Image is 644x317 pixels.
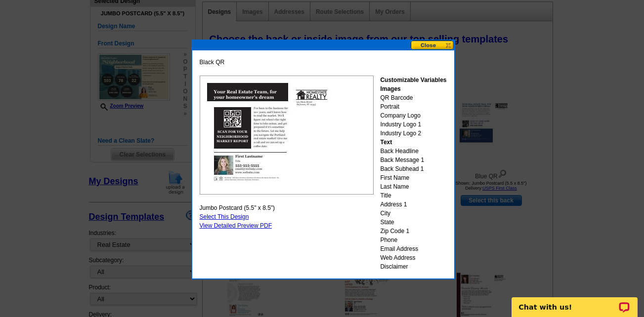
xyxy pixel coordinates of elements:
[200,58,225,67] span: Black QR
[380,76,446,271] div: QR Barcode Portrait Company Logo Industry Logo 1 Industry Logo 2 Back Headline Back Message 1 Bac...
[200,76,374,195] img: GENPJB_BlackQr_All.jpg
[200,213,249,220] a: Select This Design
[200,203,275,212] span: Jumbo Postcard (5.5" x 8.5")
[505,286,644,317] iframe: LiveChat chat widget
[200,222,272,229] a: View Detailed Preview PDF
[380,85,400,92] strong: Images
[380,77,446,83] strong: Customizable Variables
[380,139,392,146] strong: Text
